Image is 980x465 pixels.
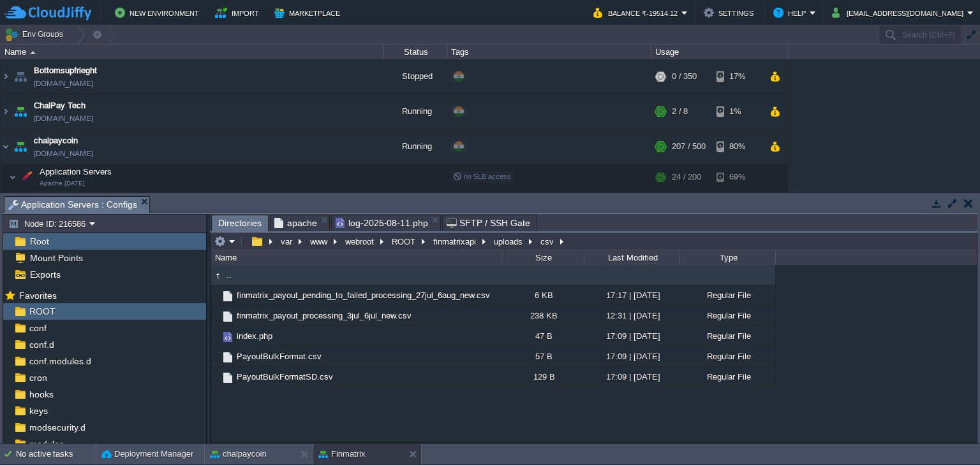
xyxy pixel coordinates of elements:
a: Exports [27,269,63,280]
img: AMDAwAAAACH5BAEAAAAALAAAAAABAAEAAAICRAEAOw== [30,51,36,54]
button: Marketplace [274,5,344,20]
a: modsecurity.d [27,422,87,433]
span: Favorites [17,290,59,301]
button: webroot [343,236,377,247]
a: [DOMAIN_NAME] [34,77,93,90]
img: CloudJiffy [4,5,91,21]
img: AMDAwAAAACH5BAEAAAAALAAAAAABAAEAAAICRAEAOw== [211,326,221,346]
button: www [308,236,330,247]
span: log-2025-08-11.php [336,215,428,231]
div: Status [384,45,447,59]
a: finmatrix_payout_pending_to_failed_processing_27jul_6aug_new.csv [235,290,492,301]
span: PayoutBulkFormatSD.csv [235,371,335,382]
button: Finmatrix [318,448,365,461]
a: ChalPay Tech [34,99,85,112]
button: Env Groups [4,25,68,43]
button: Settings [704,5,757,20]
div: Name [212,250,501,265]
img: AMDAwAAAACH5BAEAAAAALAAAAAABAAEAAAICRAEAOw== [11,129,29,164]
span: keys [27,405,50,417]
span: Apache [DATE] [40,180,85,187]
a: Application ServersApache [DATE] [38,167,114,176]
span: index.php [235,331,274,341]
div: 17:09 | [DATE] [584,367,679,387]
div: 12:31 | [DATE] [584,306,679,325]
span: conf [27,322,48,334]
a: ROOT [27,306,57,317]
div: 69% [716,190,758,210]
button: uploads [492,236,526,247]
img: AMDAwAAAACH5BAEAAAAALAAAAAABAAEAAAICRAEAOw== [1,59,11,94]
span: SFTP / SSH Gate [447,215,530,231]
a: Root [27,236,51,247]
div: Regular File [679,326,775,346]
img: AMDAwAAAACH5BAEAAAAALAAAAAABAAEAAAICRAEAOw== [11,94,29,129]
button: Deployment Manager [101,448,193,461]
div: 80% [716,129,758,164]
div: 69% [716,164,758,190]
button: var [279,236,295,247]
a: modules [27,438,66,450]
a: chalpaycoin [34,134,78,147]
div: 207 / 500 [672,129,706,164]
div: 17:09 | [DATE] [584,326,679,346]
div: Tags [448,45,651,59]
a: PayoutBulkFormat.csv [235,351,323,362]
button: csv [538,236,557,247]
span: conf.modules.d [27,355,93,367]
img: AMDAwAAAACH5BAEAAAAALAAAAAABAAEAAAICRAEAOw== [211,306,221,325]
span: Application Servers [38,166,114,177]
img: AMDAwAAAACH5BAEAAAAALAAAAAABAAEAAAICRAEAOw== [221,330,235,344]
div: 0 / 350 [672,59,697,94]
a: .. [225,269,234,280]
span: Application Servers : Configs [8,197,137,213]
div: Type [681,250,775,265]
img: AMDAwAAAACH5BAEAAAAALAAAAAABAAEAAAICRAEAOw== [211,347,221,366]
a: conf.d [27,339,56,350]
li: /var/spool/cron/apache [270,215,330,231]
div: Regular File [679,367,775,387]
img: AMDAwAAAACH5BAEAAAAALAAAAAABAAEAAAICRAEAOw== [9,164,17,190]
button: Help [773,5,810,20]
div: Running [383,94,447,129]
img: AMDAwAAAACH5BAEAAAAALAAAAAABAAEAAAICRAEAOw== [1,129,11,164]
button: chalpaycoin [210,448,267,461]
input: Click to enter the path [211,232,977,250]
button: New Environment [115,5,203,20]
img: AMDAwAAAACH5BAEAAAAALAAAAAABAAEAAAICRAEAOw== [221,310,235,324]
button: ROOT [390,236,419,247]
img: AMDAwAAAACH5BAEAAAAALAAAAAABAAEAAAICRAEAOw== [11,59,29,94]
a: Favorites [17,290,59,301]
div: 6 KB [501,285,584,305]
div: Regular File [679,285,775,305]
div: Regular File [679,347,775,366]
a: Mount Points [27,252,85,264]
a: cron [27,372,49,383]
img: AMDAwAAAACH5BAEAAAAALAAAAAABAAEAAAICRAEAOw== [221,289,235,303]
a: [DOMAIN_NAME] [34,112,93,125]
div: 17:17 | [DATE] [584,285,679,305]
div: 17:09 | [DATE] [584,347,679,366]
button: Node ID: 216586 [8,218,89,229]
div: 24 / 200 [672,190,697,210]
div: 238 KB [501,306,584,325]
span: Bottomsupfrieght [34,64,97,77]
button: Import [215,5,263,20]
img: AMDAwAAAACH5BAEAAAAALAAAAAABAAEAAAICRAEAOw== [211,269,225,283]
img: AMDAwAAAACH5BAEAAAAALAAAAAABAAEAAAICRAEAOw== [221,371,235,385]
a: hooks [27,389,56,400]
button: [EMAIL_ADDRESS][DOMAIN_NAME] [832,5,967,20]
img: AMDAwAAAACH5BAEAAAAALAAAAAABAAEAAAICRAEAOw== [34,190,52,210]
div: Usage [652,45,787,59]
img: AMDAwAAAACH5BAEAAAAALAAAAAABAAEAAAICRAEAOw== [221,350,235,364]
a: finmatrix_payout_processing_3jul_6jul_new.csv [235,310,413,321]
